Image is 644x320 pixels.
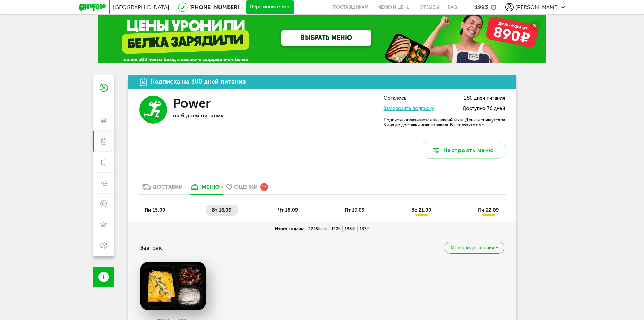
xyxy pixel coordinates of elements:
[189,4,239,10] a: [PHONE_NUMBER]
[223,183,272,194] a: Оценки 17
[318,227,327,231] span: Ккал
[384,96,406,101] span: Осталось
[384,106,434,111] a: Заморозить подписку
[281,30,371,46] a: ВЫБРАТЬ МЕНЮ
[186,183,223,194] a: меню
[515,4,559,10] span: [PERSON_NAME]
[273,226,306,232] div: Итого за день:
[478,207,499,213] span: пн 22.09
[278,207,298,213] span: чт 18.09
[140,241,162,254] h4: Завтрак
[463,106,505,111] span: Доступно 76 дней
[475,4,488,10] div: 1993
[234,184,258,190] div: Оценки
[422,142,505,159] button: Настроить меню
[306,226,329,232] div: 2245
[150,78,246,85] div: Подписка на 300 дней питания
[343,226,358,232] div: 138
[212,207,231,213] span: вт 16.09
[345,207,364,213] span: пт 19.09
[358,226,371,232] div: 133
[384,118,505,127] p: Подписка оплачивается за каждый заказ. Деньги спишутся за 3 дня до доставки нового заказа. Вы пол...
[491,5,496,10] img: bonus_b.cdccf46.png
[138,183,186,194] a: Доставки
[329,226,343,232] div: 122
[173,96,211,111] h3: Power
[411,207,431,213] span: вс 21.09
[153,184,183,190] div: Доставки
[260,183,268,191] div: 17
[140,262,206,310] img: big_YHxOUau6WZp7WEvs.png
[113,4,169,10] span: [GEOGRAPHIC_DATA]
[201,184,220,190] div: меню
[367,227,369,231] span: У
[145,207,165,213] span: пн 15.09
[140,78,147,86] img: icon.da23462.svg
[173,112,274,119] p: на 6 дней питания
[352,227,355,231] span: Ж
[246,0,294,14] button: Перезвоните мне
[450,245,494,250] span: Мои предпочтения
[464,96,505,101] span: 280 дней питания
[338,227,341,231] span: Б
